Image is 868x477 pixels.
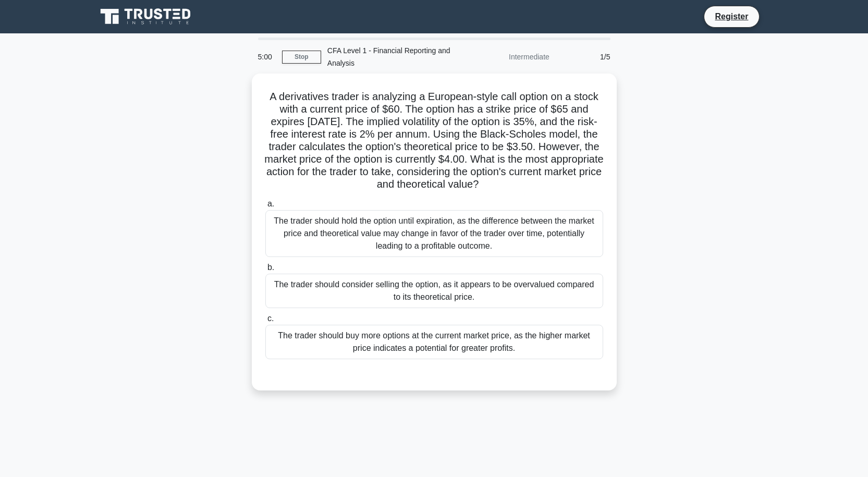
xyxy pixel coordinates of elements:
div: CFA Level 1 - Financial Reporting and Analysis [321,40,464,74]
span: c. [267,314,274,323]
div: The trader should hold the option until expiration, as the difference between the market price an... [265,210,603,257]
a: Stop [282,51,321,64]
div: The trader should buy more options at the current market price, as the higher market price indica... [265,325,603,359]
a: Register [708,10,754,23]
h5: A derivatives trader is analyzing a European-style call option on a stock with a current price of... [264,90,604,191]
div: 1/5 [556,46,617,67]
span: a. [267,199,274,208]
span: b. [267,263,274,272]
div: Intermediate [464,46,556,67]
div: The trader should consider selling the option, as it appears to be overvalued compared to its the... [265,274,603,308]
div: 5:00 [252,46,282,67]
